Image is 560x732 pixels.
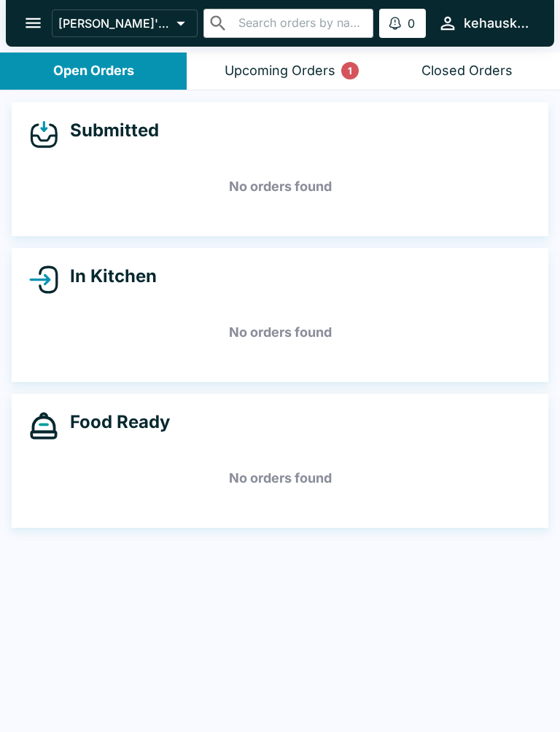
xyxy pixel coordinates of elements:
div: Closed Orders [421,63,513,79]
h5: No orders found [29,306,531,359]
button: open drawer [15,4,52,42]
p: [PERSON_NAME]'s Kitchen [58,16,171,31]
h5: No orders found [29,452,531,505]
h4: Food Ready [58,411,170,433]
p: 0 [408,16,415,31]
div: Upcoming Orders [225,63,335,79]
input: Search orders by name or phone number [234,13,367,34]
h4: Submitted [58,120,159,141]
h4: In Kitchen [58,265,157,287]
h5: No orders found [29,160,531,213]
button: kehauskitchen [432,7,537,39]
p: 1 [348,63,352,78]
div: Open Orders [53,63,134,79]
div: kehauskitchen [464,15,531,32]
button: [PERSON_NAME]'s Kitchen [52,9,198,37]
